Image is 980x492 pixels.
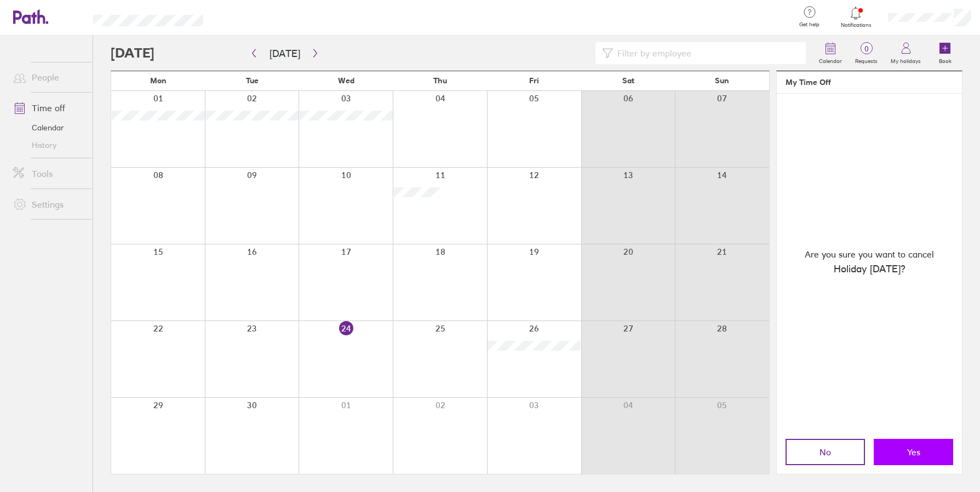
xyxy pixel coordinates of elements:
[874,439,953,465] button: Yes
[622,76,634,85] span: Sat
[777,94,962,430] div: Are you sure you want to cancel
[819,447,831,457] span: No
[849,44,884,53] span: 0
[4,66,93,88] a: People
[849,36,884,71] a: 0Requests
[4,97,93,119] a: Time off
[812,55,849,65] label: Calendar
[792,21,827,28] span: Get help
[4,193,93,215] a: Settings
[338,76,354,85] span: Wed
[834,261,906,277] span: Holiday [DATE] ?
[838,5,874,28] a: Notifications
[4,136,93,154] a: History
[4,163,93,185] a: Tools
[927,36,962,71] a: Book
[777,71,962,94] header: My Time Off
[884,36,927,71] a: My holidays
[932,55,958,65] label: Book
[786,439,865,465] button: No
[884,55,927,65] label: My holidays
[849,55,884,65] label: Requests
[529,76,539,85] span: Fri
[4,119,93,136] a: Calendar
[613,43,799,64] input: Filter by employee
[715,76,729,85] span: Sun
[246,76,259,85] span: Tue
[907,447,920,457] span: Yes
[150,76,167,85] span: Mon
[261,44,309,62] button: [DATE]
[838,22,874,28] span: Notifications
[812,36,849,71] a: Calendar
[433,76,447,85] span: Thu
